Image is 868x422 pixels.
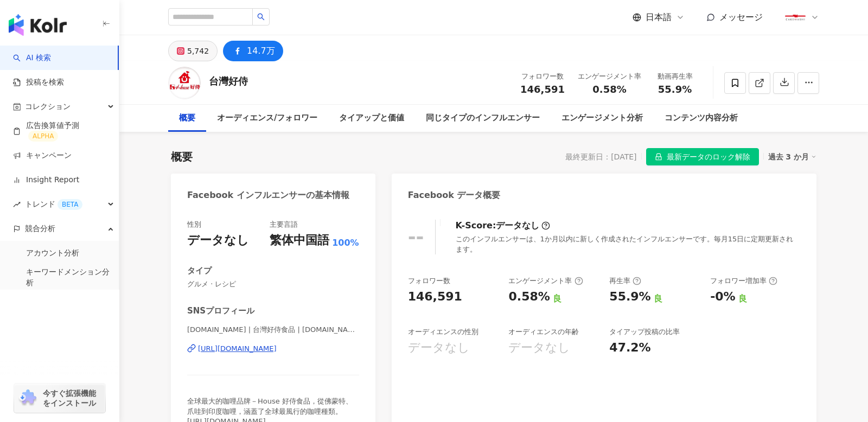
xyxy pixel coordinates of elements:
[785,7,806,28] img: 359824279_785383976458838_6227106914348312772_n.png
[655,153,662,161] span: lock
[179,112,195,125] div: 概要
[187,220,201,229] div: 性別
[658,84,692,95] span: 55.9%
[408,289,462,305] div: 146,591
[13,53,51,63] a: searchAI 検索
[609,276,641,286] div: 再生率
[217,112,317,125] div: オーディエンス/フォロワー
[654,71,695,82] div: 動画再生率
[187,189,349,201] div: Facebook インフルエンサーの基本情報
[578,71,641,82] div: エンゲージメント率
[710,289,735,305] div: -0%
[332,237,359,249] span: 100%
[187,305,254,317] div: SNSプロフィール
[13,175,79,186] a: Insight Report
[13,77,64,88] a: 投稿を検索
[408,327,478,337] div: オーディエンスの性別
[339,112,404,125] div: タイアップと価値
[198,344,277,354] div: [URL][DOMAIN_NAME]
[609,327,680,337] div: タイアップ投稿の比率
[496,220,539,232] div: データなし
[187,325,359,335] span: [DOMAIN_NAME] | 台灣好侍食品 | [DOMAIN_NAME]
[719,12,763,22] span: メッセージ
[13,201,21,208] span: rise
[187,232,249,249] div: データなし
[520,84,565,95] span: 146,591
[456,234,800,254] div: このインフルエンサーは、1か月以内に新しく作成されたインフルエンサーです。毎月15日に定期更新されます。
[187,265,212,277] div: タイプ
[508,327,579,337] div: オーディエンスの年齢
[508,276,583,286] div: エンゲージメント率
[561,112,643,125] div: エンゲージメント分析
[13,150,72,161] a: キャンペーン
[25,192,82,216] span: トレンド
[565,152,636,161] div: 最終更新日：[DATE]
[209,74,248,88] div: 台灣好侍
[646,11,672,23] span: 日本語
[43,388,102,408] span: 今すぐ拡張機能をインストール
[456,220,551,232] div: K-Score :
[654,293,662,305] div: 良
[508,340,570,356] div: データなし
[408,226,424,248] div: --
[646,148,759,165] button: 最新データのロック解除
[426,112,540,125] div: 同じタイプのインフルエンサー
[223,41,283,61] button: 14.7万
[171,149,193,164] div: 概要
[609,289,650,305] div: 55.9%
[270,232,329,249] div: 繁体中国語
[58,199,82,210] div: BETA
[738,293,747,305] div: 良
[408,340,470,356] div: データなし
[187,43,209,59] div: 5,742
[768,150,817,164] div: 過去 3 か月
[609,340,650,356] div: 47.2%
[520,71,565,82] div: フォロワー数
[270,220,298,229] div: 主要言語
[665,112,738,125] div: コンテンツ内容分析
[168,41,218,61] button: 5,742
[13,120,110,142] a: 広告換算値予測ALPHA
[168,67,201,99] img: KOL Avatar
[25,216,55,241] span: 競合分析
[592,84,626,95] span: 0.58%
[25,94,71,119] span: コレクション
[26,248,79,259] a: アカウント分析
[257,13,265,21] span: search
[247,43,275,59] div: 14.7万
[710,276,777,286] div: フォロワー増加率
[408,276,450,286] div: フォロワー数
[187,344,359,354] a: [URL][DOMAIN_NAME]
[667,149,750,166] span: 最新データのロック解除
[26,267,110,288] a: キーワードメンション分析
[187,279,359,289] span: グルメ · レシピ
[508,289,550,305] div: 0.58%
[17,389,38,407] img: chrome extension
[14,383,105,413] a: chrome extension今すぐ拡張機能をインストール
[9,14,67,36] img: logo
[553,293,561,305] div: 良
[408,189,501,201] div: Facebook データ概要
